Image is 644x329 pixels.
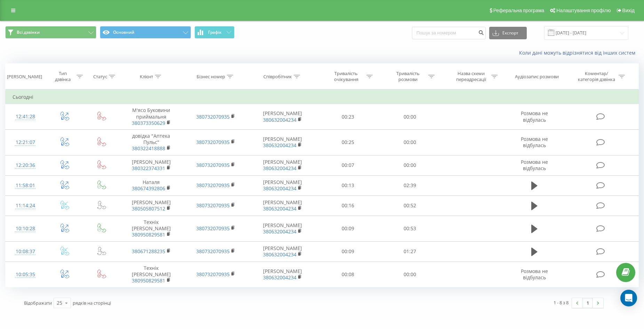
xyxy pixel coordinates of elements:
[327,71,365,82] div: Тривалість очікування
[248,104,317,130] td: [PERSON_NAME]
[248,241,317,262] td: [PERSON_NAME]
[196,139,230,145] a: 380732070935
[248,195,317,216] td: [PERSON_NAME]
[119,155,183,175] td: [PERSON_NAME]
[379,104,441,130] td: 00:00
[132,231,165,238] a: 380950829581
[248,155,317,175] td: [PERSON_NAME]
[389,71,427,82] div: Тривалість розмови
[119,104,183,130] td: М'ясо Буковини приймальня
[57,299,62,306] div: 25
[132,205,165,212] a: 380505807512
[13,110,38,123] div: 12:41:28
[317,241,379,262] td: 00:09
[521,159,548,171] span: Розмова не відбулась
[119,129,183,155] td: довідка "Аптека Пульс"
[263,205,296,212] a: 380632004234
[317,104,379,130] td: 00:23
[576,71,617,82] div: Коментар/категорія дзвінка
[119,195,183,216] td: [PERSON_NAME]
[7,74,42,80] div: [PERSON_NAME]
[379,216,441,242] td: 00:53
[194,26,234,39] button: Графік
[119,175,183,195] td: Наталя
[317,195,379,216] td: 00:16
[493,8,544,13] span: Реферальна програма
[17,30,40,35] span: Всі дзвінки
[196,162,230,168] a: 380732070935
[196,225,230,232] a: 380732070935
[248,175,317,195] td: [PERSON_NAME]
[13,179,38,192] div: 11:58:01
[13,136,38,149] div: 12:21:07
[317,262,379,287] td: 00:08
[379,195,441,216] td: 00:52
[132,120,165,126] a: 380373350629
[263,251,296,258] a: 380632004234
[13,199,38,212] div: 11:14:24
[519,49,639,56] a: Коли дані можуть відрізнятися вiд інших систем
[13,222,38,235] div: 10:10:28
[379,175,441,195] td: 02:39
[263,185,296,192] a: 380632004234
[13,159,38,172] div: 12:20:36
[379,155,441,175] td: 00:00
[196,202,230,209] a: 380732070935
[620,290,637,306] div: Open Intercom Messenger
[521,110,548,123] span: Розмова не відбулась
[556,8,611,13] span: Налаштування профілю
[452,71,490,82] div: Назва схеми переадресації
[248,216,317,242] td: [PERSON_NAME]
[263,142,296,149] a: 380632004234
[248,129,317,155] td: [PERSON_NAME]
[379,262,441,287] td: 00:00
[248,262,317,287] td: [PERSON_NAME]
[119,262,183,287] td: Технік [PERSON_NAME]
[196,248,230,255] a: 380732070935
[582,298,593,308] a: 1
[132,165,165,171] a: 380322374331
[521,268,548,281] span: Розмова не відбулась
[263,228,296,235] a: 380632004234
[100,26,191,39] button: Основний
[622,8,635,13] span: Вихід
[132,185,165,192] a: 380674392806
[379,129,441,155] td: 00:00
[132,277,165,284] a: 380950829581
[263,165,296,171] a: 380632004234
[13,268,38,281] div: 10:05:35
[196,271,230,278] a: 380732070935
[521,136,548,149] span: Розмова не відбулась
[196,182,230,188] a: 380732070935
[73,300,111,306] span: рядків на сторінці
[317,155,379,175] td: 00:07
[317,175,379,195] td: 00:13
[24,300,52,306] span: Відображати
[196,113,230,120] a: 380732070935
[5,26,96,39] button: Всі дзвінки
[489,27,527,39] button: Експорт
[6,90,639,104] td: Сьогодні
[132,248,165,255] a: 380671288235
[412,27,486,39] input: Пошук за номером
[93,74,107,80] div: Статус
[317,216,379,242] td: 00:09
[140,74,153,80] div: Клієнт
[208,30,222,35] span: Графік
[263,74,292,80] div: Співробітник
[119,216,183,242] td: Технік [PERSON_NAME]
[263,274,296,281] a: 380632004234
[132,145,165,152] a: 380322418888
[51,71,75,82] div: Тип дзвінка
[515,74,559,80] div: Аудіозапис розмови
[379,241,441,262] td: 01:27
[554,299,569,306] div: 1 - 8 з 8
[317,129,379,155] td: 00:25
[263,117,296,123] a: 380632004234
[13,245,38,258] div: 10:08:37
[197,74,225,80] div: Бізнес номер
